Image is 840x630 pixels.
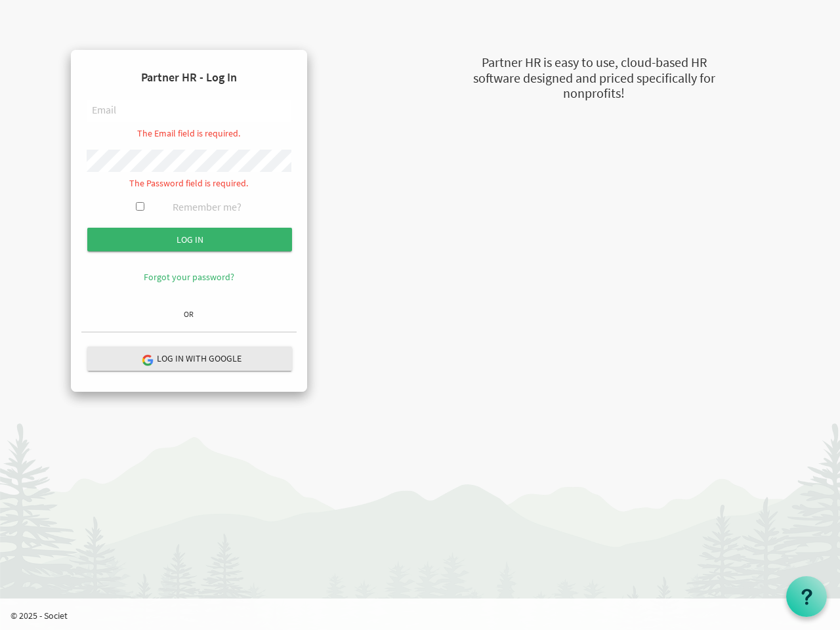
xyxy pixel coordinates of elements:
p: © 2025 - Societ [10,609,840,622]
button: Log in with Google [87,346,292,371]
img: google-logo.png [141,354,153,366]
div: nonprofits! [407,84,781,103]
input: Email [87,100,291,122]
div: Partner HR is easy to use, cloud-based HR [407,53,781,72]
label: Remember me? [173,199,241,215]
div: software designed and priced specifically for [407,69,781,88]
span: The Password field is required. [129,177,248,189]
input: Log in [87,228,292,251]
span: The Email field is required. [137,127,240,139]
h6: OR [81,310,297,318]
a: Forgot your password? [144,271,234,283]
h4: Partner HR - Log In [81,60,297,94]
